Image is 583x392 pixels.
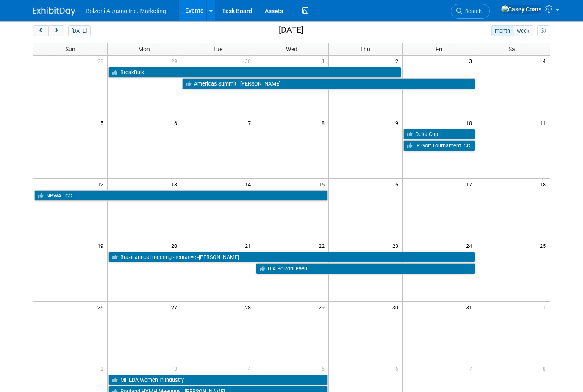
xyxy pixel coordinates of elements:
span: Sat [508,46,517,53]
span: 16 [391,179,402,189]
h2: [DATE] [279,25,303,35]
span: Tue [213,46,222,53]
span: 30 [244,56,255,66]
span: 21 [244,240,255,251]
a: Brazil annual meeting - tentative -[PERSON_NAME] [108,252,475,263]
span: 24 [465,240,476,251]
a: ITA Bolzoni event [256,263,475,274]
button: next [48,25,64,36]
span: 29 [318,302,328,312]
span: 26 [97,302,107,312]
a: Search [451,4,490,19]
span: 2 [394,56,402,66]
span: 22 [318,240,328,251]
span: 27 [170,302,181,312]
span: 25 [539,240,550,251]
span: 1 [542,302,550,312]
span: 3 [173,363,181,374]
span: 17 [465,179,476,189]
span: 23 [391,240,402,251]
a: IP Golf Tournament- CC [403,140,475,151]
span: 14 [244,179,255,189]
span: 19 [97,240,107,251]
span: 8 [321,117,328,128]
span: 8 [542,363,550,374]
span: 10 [465,117,476,128]
span: 29 [170,56,181,66]
img: Casey Coats [501,5,542,14]
span: 20 [170,240,181,251]
span: 3 [468,56,476,66]
span: 2 [100,363,107,374]
span: 15 [318,179,328,189]
span: 18 [539,179,550,189]
span: 31 [465,302,476,312]
span: Fri [436,46,442,53]
span: 13 [170,179,181,189]
span: Sun [65,46,75,53]
span: Search [462,8,482,14]
button: [DATE] [68,25,91,36]
span: 4 [247,363,255,374]
span: Wed [286,46,297,53]
button: month [491,25,514,36]
span: 30 [391,302,402,312]
button: prev [33,25,49,36]
span: 5 [100,117,107,128]
i: Personalize Calendar [541,28,546,34]
button: myCustomButton [537,25,550,36]
span: 28 [244,302,255,312]
span: 7 [247,117,255,128]
a: BreakBulk [108,67,401,78]
span: 5 [321,363,328,374]
span: 11 [539,117,550,128]
span: 12 [97,179,107,189]
img: ExhibitDay [33,7,75,16]
a: Delta Cup [403,129,475,140]
span: 28 [97,56,107,66]
span: 4 [542,56,550,66]
button: week [514,25,533,36]
a: NBWA - CC [34,190,328,201]
span: 6 [173,117,181,128]
a: Americas Summit - [PERSON_NAME] [182,78,475,89]
span: 1 [321,56,328,66]
span: Bolzoni Auramo Inc. Marketing [86,8,166,14]
span: Thu [360,46,370,53]
span: Mon [138,46,150,53]
span: 9 [394,117,402,128]
a: MHEDA Women In Industry [108,375,328,386]
span: 7 [468,363,476,374]
span: 6 [394,363,402,374]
